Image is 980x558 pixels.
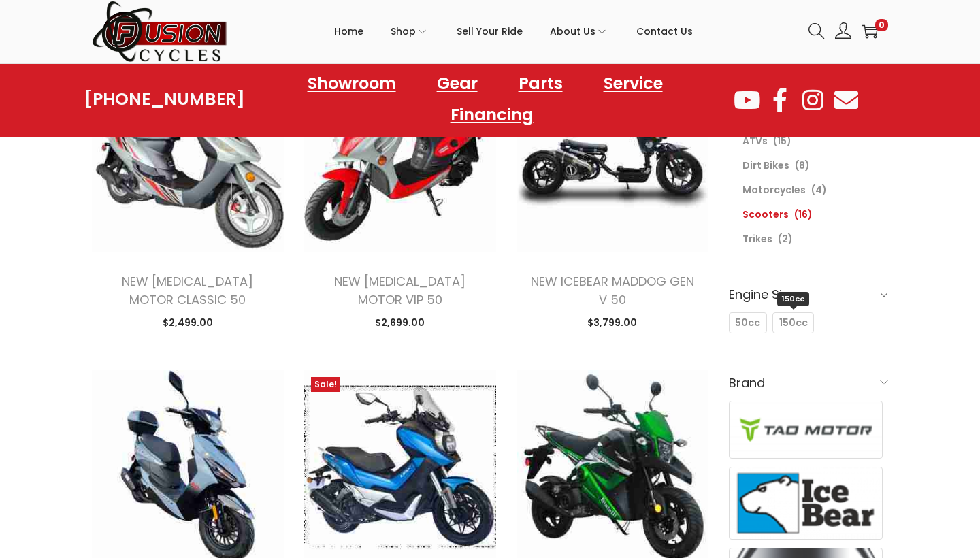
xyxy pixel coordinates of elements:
a: NEW ICEBEAR MADDOG GEN V 50 [531,273,694,308]
a: About Us [550,1,609,62]
img: Ice Bear [730,467,882,540]
span: $ [375,316,381,329]
nav: Menu [245,68,732,131]
span: (8) [795,159,810,172]
span: About Us [550,14,595,48]
span: 3,799.00 [587,316,637,329]
a: NEW [MEDICAL_DATA] MOTOR VIP 50 [334,273,465,308]
a: Trikes [742,232,772,246]
a: Gear [423,68,491,99]
a: Showroom [294,68,410,99]
span: Contact Us [636,14,693,48]
a: Parts [505,68,576,99]
span: $ [163,316,169,329]
span: (16) [794,208,813,221]
a: Sell Your Ride [457,1,523,62]
span: (2) [778,232,793,246]
a: Motorcycles [742,183,806,197]
a: Service [590,68,676,99]
a: Dirt Bikes [742,159,789,172]
a: Contact Us [636,1,693,62]
span: 50cc [735,316,760,330]
span: 2,499.00 [163,316,213,329]
span: 150cc [779,316,808,330]
a: Shop [391,1,429,62]
a: Scooters [742,208,789,221]
a: [PHONE_NUMBER] [84,90,245,109]
span: Shop [391,14,416,48]
img: Tao Motor [730,401,882,458]
a: ATVs [742,134,768,148]
a: Home [334,1,363,62]
span: Home [334,14,363,48]
nav: Primary navigation [228,1,798,62]
h6: Brand [729,367,888,399]
span: (15) [773,134,791,148]
span: 150cc [777,292,808,306]
span: Sell Your Ride [457,14,523,48]
span: $ [587,316,593,329]
h6: Engine Size [729,278,888,310]
a: 0 [862,23,878,39]
a: Financing [437,99,547,131]
span: 2,699.00 [375,316,425,329]
a: NEW [MEDICAL_DATA] MOTOR CLASSIC 50 [122,273,253,308]
span: (4) [811,183,827,197]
